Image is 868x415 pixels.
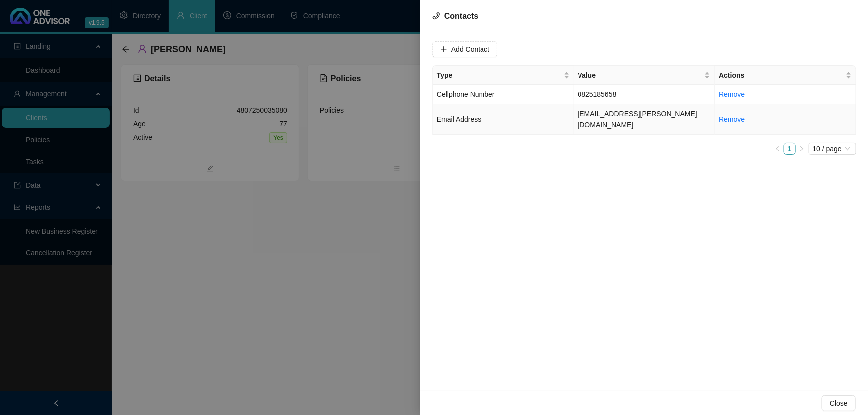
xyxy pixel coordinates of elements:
span: Add Contact [451,44,489,55]
td: 0825185658 [574,85,715,104]
th: Value [574,66,715,85]
span: Actions [719,70,844,81]
span: phone [432,12,440,20]
a: Remove [719,115,745,123]
th: Type [433,66,574,85]
th: Actions [715,66,856,85]
li: 1 [784,143,796,155]
a: 1 [784,143,795,154]
button: Add Contact [432,41,497,57]
span: Value [578,70,703,81]
td: [EMAIL_ADDRESS][PERSON_NAME][DOMAIN_NAME] [574,104,715,135]
span: plus [440,46,447,53]
span: Type [437,70,562,81]
span: right [799,146,805,152]
span: Contacts [444,12,478,20]
span: left [775,146,781,152]
div: Page Size [809,143,856,155]
button: Close [822,395,856,411]
button: right [796,143,808,155]
span: 10 / page [813,143,852,154]
span: Email Address [437,115,481,123]
a: Remove [719,90,745,98]
span: Cellphone Number [437,90,495,98]
span: Close [830,398,848,409]
button: left [772,143,784,155]
li: Previous Page [772,143,784,155]
li: Next Page [796,143,808,155]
